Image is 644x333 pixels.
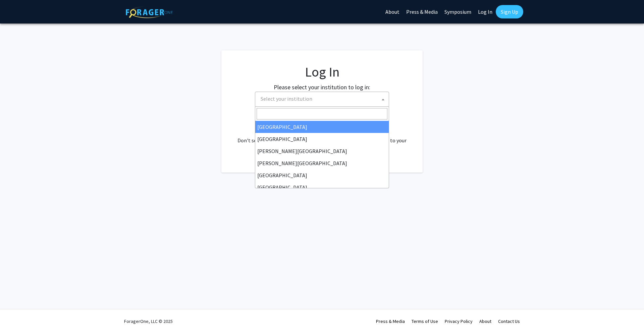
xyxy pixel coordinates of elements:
[255,169,389,181] li: [GEOGRAPHIC_DATA]
[5,303,29,328] iframe: Chat
[255,145,389,157] li: [PERSON_NAME][GEOGRAPHIC_DATA]
[258,92,389,106] span: Select your institution
[479,318,491,324] a: About
[376,318,405,324] a: Press & Media
[257,108,387,120] input: Search
[126,6,173,18] img: ForagerOne Logo
[445,318,473,324] a: Privacy Policy
[235,120,409,152] div: No account? . Don't see your institution? about bringing ForagerOne to your institution.
[255,92,389,107] span: Select your institution
[235,64,409,80] h1: Log In
[255,181,389,193] li: [GEOGRAPHIC_DATA]
[496,5,523,18] a: Sign Up
[261,95,312,102] span: Select your institution
[255,157,389,169] li: [PERSON_NAME][GEOGRAPHIC_DATA]
[255,121,389,133] li: [GEOGRAPHIC_DATA]
[498,318,520,324] a: Contact Us
[124,310,173,333] div: ForagerOne, LLC © 2025
[412,318,438,324] a: Terms of Use
[274,83,370,92] label: Please select your institution to log in:
[255,133,389,145] li: [GEOGRAPHIC_DATA]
